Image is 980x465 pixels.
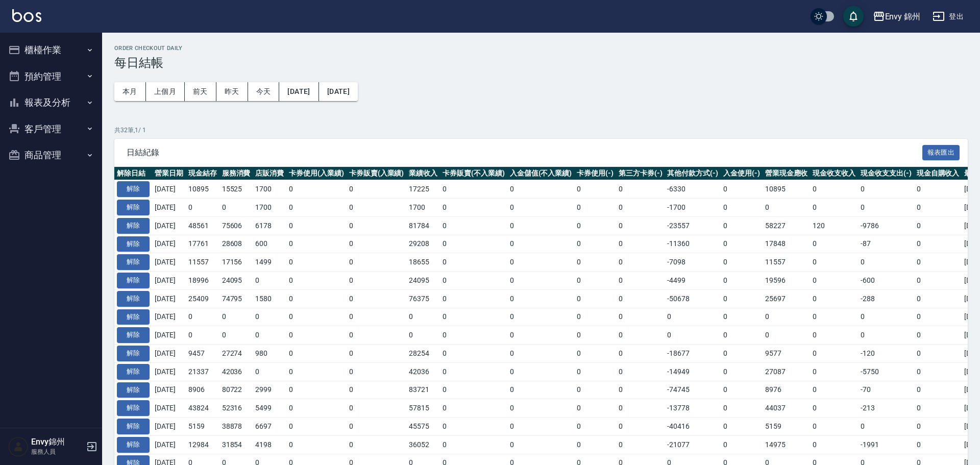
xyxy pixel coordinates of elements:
td: 25697 [763,289,811,308]
button: 解除 [117,309,150,325]
td: 0 [721,289,763,308]
td: -23557 [665,216,721,235]
td: 0 [574,308,616,326]
td: 0 [914,345,962,363]
td: 0 [574,272,616,290]
td: 0 [347,345,407,363]
td: 11557 [763,253,811,272]
td: 0 [440,253,507,272]
button: 解除 [117,400,150,416]
td: 0 [616,272,665,290]
td: 0 [286,272,347,290]
td: 0 [763,308,811,326]
td: 0 [810,381,858,399]
td: 17761 [186,235,219,253]
td: 0 [914,381,962,399]
td: 5159 [186,418,219,436]
td: 25409 [186,289,219,308]
th: 服務消費 [219,167,253,180]
td: 0 [763,326,811,345]
h2: Order checkout daily [114,45,968,52]
td: 9457 [186,345,219,363]
td: 0 [253,308,286,326]
h3: 每日結帳 [114,56,968,70]
td: 0 [507,272,575,290]
th: 第三方卡券(-) [616,167,665,180]
button: Envy 錦州 [869,6,925,27]
td: 0 [286,399,347,418]
td: 19596 [763,272,811,290]
td: 0 [347,381,407,399]
td: 0 [616,399,665,418]
td: -9786 [858,216,914,235]
td: -288 [858,289,914,308]
td: 0 [721,345,763,363]
td: 0 [574,235,616,253]
th: 解除日結 [114,167,152,180]
button: 前天 [185,82,216,101]
td: 57815 [406,399,440,418]
td: 0 [286,180,347,199]
td: 0 [440,326,507,345]
td: 0 [253,272,286,290]
td: -11360 [665,235,721,253]
td: -213 [858,399,914,418]
td: 0 [810,326,858,345]
th: 卡券使用(入業績) [286,167,347,180]
td: 0 [574,381,616,399]
td: 0 [507,399,575,418]
td: 28608 [219,235,253,253]
td: 0 [440,180,507,199]
td: 38878 [219,418,253,436]
button: save [843,6,864,27]
button: 今天 [248,82,280,101]
td: 0 [253,362,286,381]
td: 0 [721,253,763,272]
td: 0 [721,272,763,290]
button: 解除 [117,327,150,343]
td: 0 [440,381,507,399]
td: 21337 [186,362,219,381]
td: 0 [616,345,665,363]
td: 0 [616,235,665,253]
button: 解除 [117,419,150,434]
td: [DATE] [152,253,186,272]
td: 0 [616,199,665,217]
td: 58227 [763,216,811,235]
td: 0 [574,345,616,363]
td: 9577 [763,345,811,363]
td: 8976 [763,381,811,399]
td: 0 [721,326,763,345]
td: [DATE] [152,216,186,235]
td: 0 [616,381,665,399]
td: [DATE] [152,362,186,381]
th: 現金收支收入 [810,167,858,180]
td: 0 [914,418,962,436]
button: 報表匯出 [922,145,960,161]
button: 解除 [117,437,150,453]
td: 0 [507,326,575,345]
td: 45575 [406,418,440,436]
td: 0 [440,308,507,326]
td: 0 [810,272,858,290]
td: 10895 [186,180,219,199]
td: 0 [347,253,407,272]
td: 5499 [253,399,286,418]
td: 0 [219,308,253,326]
th: 其他付款方式(-) [665,167,721,180]
td: 0 [347,362,407,381]
button: [DATE] [319,82,358,101]
td: 0 [810,235,858,253]
td: 0 [810,399,858,418]
td: [DATE] [152,435,186,454]
th: 入金使用(-) [721,167,763,180]
td: 0 [721,362,763,381]
td: -6330 [665,180,721,199]
td: -7098 [665,253,721,272]
td: 0 [286,418,347,436]
td: 0 [914,180,962,199]
td: 5159 [763,418,811,436]
button: 登出 [928,7,968,26]
td: 0 [810,289,858,308]
td: 0 [721,180,763,199]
